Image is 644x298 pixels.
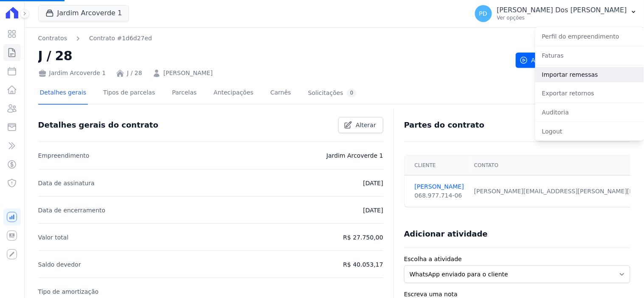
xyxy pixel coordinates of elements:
a: Logout [535,124,644,139]
p: R$ 27.750,00 [343,232,383,242]
p: Tipo de amortização [38,287,99,297]
p: Empreendimento [38,150,90,161]
div: 068.977.714-06 [415,191,464,200]
button: Ativo [516,53,565,68]
span: PD [479,11,487,17]
button: Jardim Arcoverde 1 [38,5,129,21]
p: [PERSON_NAME] Dos [PERSON_NAME] [497,6,627,14]
p: Data de encerramento [38,205,106,215]
a: Contratos [38,34,67,43]
a: [PERSON_NAME] [415,182,464,191]
div: Jardim Arcoverde 1 [38,69,106,78]
p: Data de assinatura [38,178,95,188]
p: Valor total [38,232,69,242]
a: Faturas [535,48,644,63]
a: Carnês [269,82,293,105]
p: Ver opções [497,14,627,21]
a: Perfil do empreendimento [535,29,644,44]
button: PD [PERSON_NAME] Dos [PERSON_NAME] Ver opções [468,2,644,25]
nav: Breadcrumb [38,34,509,43]
a: [PERSON_NAME] [163,69,213,78]
a: Importar remessas [535,67,644,82]
div: 0 [347,89,357,97]
th: Cliente [405,156,469,175]
h2: J / 28 [38,46,509,65]
a: Exportar retornos [535,86,644,101]
a: Parcelas [170,82,198,105]
span: Alterar [356,121,376,129]
div: Solicitações [308,89,357,97]
h3: Partes do contrato [404,120,485,130]
a: Antecipações [212,82,255,105]
label: Escolha a atividade [404,255,630,264]
nav: Breadcrumb [38,34,152,43]
a: Alterar [338,117,383,133]
p: [DATE] [363,205,383,215]
a: Tipos de parcelas [101,82,157,105]
a: Auditoria [535,105,644,120]
a: J / 28 [127,69,142,78]
a: Detalhes gerais [38,82,88,105]
p: R$ 40.053,17 [343,259,383,270]
a: Solicitações0 [307,82,359,105]
h3: Adicionar atividade [404,229,488,239]
p: [DATE] [363,178,383,188]
p: Saldo devedor [38,259,81,270]
span: Ativo [520,53,547,68]
a: Contrato #1d6d27ed [89,34,152,43]
h3: Detalhes gerais do contrato [38,120,158,130]
p: Jardim Arcoverde 1 [326,150,383,161]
